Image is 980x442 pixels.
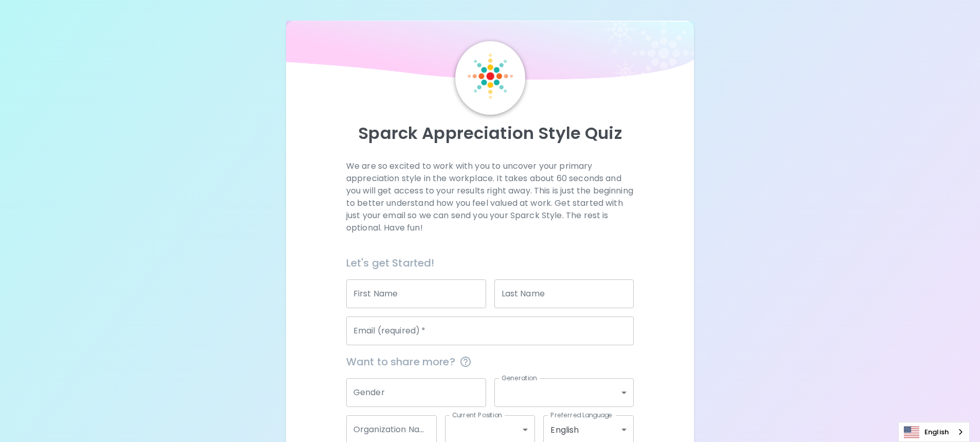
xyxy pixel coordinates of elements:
p: Sparck Appreciation Style Quiz [298,123,682,144]
div: Language [898,422,970,442]
label: Current Position [452,411,502,419]
span: Want to share more? [346,353,634,370]
p: We are so excited to work with you to uncover your primary appreciation style in the workplace. I... [346,160,634,234]
h6: Let's get Started! [346,255,634,271]
aside: Language selected: English [898,422,970,442]
label: Generation [502,374,537,382]
img: wave [286,21,694,85]
label: Preferred Language [550,411,612,419]
svg: This information is completely confidential and only used for aggregated appreciation studies at ... [459,356,472,368]
a: English [899,422,969,441]
img: Sparck Logo [468,54,513,99]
